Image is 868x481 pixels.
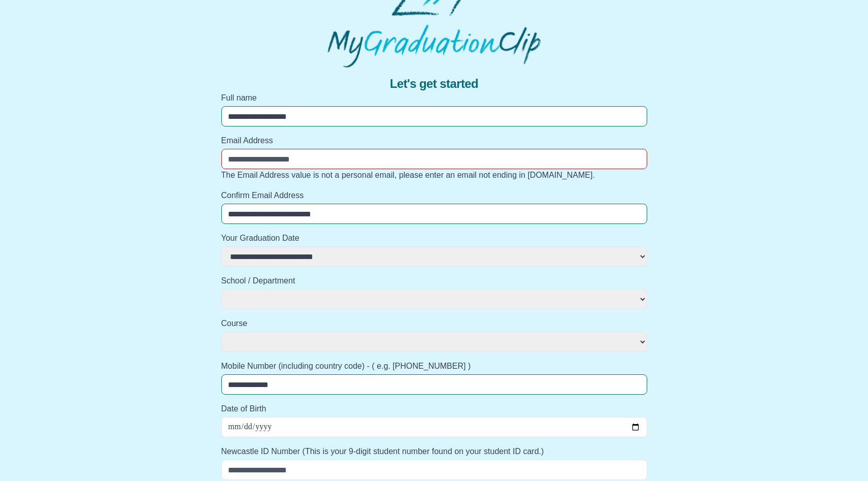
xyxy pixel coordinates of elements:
label: Confirm Email Address [221,189,647,202]
label: Mobile Number (including country code) - ( e.g. [PHONE_NUMBER] ) [221,360,647,372]
span: Let's get started [390,76,478,92]
label: School / Department [221,275,647,287]
label: Date of Birth [221,403,647,415]
label: Course [221,317,647,330]
label: Newcastle ID Number (This is your 9-digit student number found on your student ID card.) [221,445,647,458]
span: The Email Address value is not a personal email, please enter an email not ending in [DOMAIN_NAME]. [221,171,595,179]
label: Your Graduation Date [221,232,647,244]
label: Full name [221,92,647,104]
label: Email Address [221,135,647,147]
